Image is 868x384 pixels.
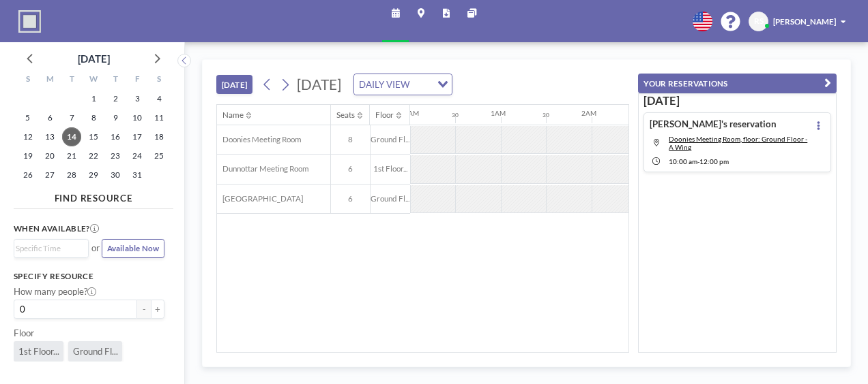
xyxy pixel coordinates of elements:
[107,244,160,253] span: Available Now
[371,194,410,204] span: Ground Fl...
[16,242,81,255] input: Search for option
[128,165,147,185] span: Friday, October 31, 2025
[148,71,170,89] div: S
[84,89,103,108] span: Wednesday, October 1, 2025
[371,135,410,145] span: Ground Fl...
[126,71,148,89] div: F
[371,164,410,174] span: 1st Floor...
[84,127,103,146] span: Wednesday, October 15, 2025
[106,127,125,146] span: Thursday, October 16, 2025
[414,77,429,92] input: Search for option
[151,300,164,319] button: +
[216,75,252,94] button: [DATE]
[14,272,164,282] h3: Specify resource
[297,76,341,93] span: [DATE]
[217,194,303,204] span: [GEOGRAPHIC_DATA]
[331,135,369,145] span: 8
[149,89,169,108] span: Saturday, October 4, 2025
[106,108,125,127] span: Thursday, October 9, 2025
[542,112,549,118] div: 30
[18,165,38,185] span: Sunday, October 26, 2025
[18,346,59,357] span: 1st Floor...
[83,71,104,89] div: W
[61,71,83,89] div: T
[84,108,103,127] span: Wednesday, October 8, 2025
[62,127,81,146] span: Tuesday, October 14, 2025
[40,108,59,127] span: Monday, October 6, 2025
[331,164,369,174] span: 6
[581,109,596,117] div: 2AM
[14,240,88,257] div: Search for option
[78,49,110,68] div: [DATE]
[128,108,147,127] span: Friday, October 10, 2025
[73,346,118,357] span: Ground Fl...
[14,327,34,339] label: Floor
[128,127,147,146] span: Friday, October 17, 2025
[14,286,96,298] label: How many people?
[452,112,459,118] div: 30
[149,146,169,165] span: Saturday, October 25, 2025
[62,108,81,127] span: Tuesday, October 7, 2025
[137,300,151,319] button: -
[18,127,38,146] span: Sunday, October 12, 2025
[128,89,147,108] span: Friday, October 3, 2025
[102,239,164,258] button: Available Now
[84,165,103,185] span: Wednesday, October 29, 2025
[106,89,125,108] span: Thursday, October 2, 2025
[773,17,836,26] span: [PERSON_NAME]
[84,146,103,165] span: Wednesday, October 22, 2025
[354,74,452,95] div: Search for option
[91,242,100,254] span: or
[638,74,837,93] button: YOUR RESERVATIONS
[375,110,394,121] div: Floor
[14,188,174,204] h4: FIND RESOURCE
[643,94,832,108] h3: [DATE]
[40,165,59,185] span: Monday, October 27, 2025
[699,157,729,165] span: 12:00 PM
[149,108,169,127] span: Saturday, October 11, 2025
[222,110,244,121] div: Name
[106,165,125,185] span: Thursday, October 30, 2025
[104,71,126,89] div: T
[18,10,41,33] img: organization-logo
[336,110,355,121] div: Seats
[62,165,81,185] span: Tuesday, October 28, 2025
[17,71,39,89] div: S
[331,194,369,204] span: 6
[40,146,59,165] span: Monday, October 20, 2025
[18,146,38,165] span: Sunday, October 19, 2025
[491,109,506,117] div: 1AM
[149,127,169,146] span: Saturday, October 18, 2025
[669,157,697,165] span: 10:00 AM
[217,135,302,145] span: Doonies Meeting Room
[40,127,59,146] span: Monday, October 13, 2025
[650,118,777,130] h4: [PERSON_NAME]'s reservation
[18,108,38,127] span: Sunday, October 5, 2025
[754,16,764,27] span: RS
[128,146,147,165] span: Friday, October 24, 2025
[697,157,699,165] span: -
[39,71,61,89] div: M
[217,164,309,174] span: Dunnottar Meeting Room
[357,77,413,92] span: DAILY VIEW
[106,146,125,165] span: Thursday, October 23, 2025
[669,135,807,151] span: Doonies Meeting Room, floor: Ground Floor - A Wing
[62,146,81,165] span: Tuesday, October 21, 2025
